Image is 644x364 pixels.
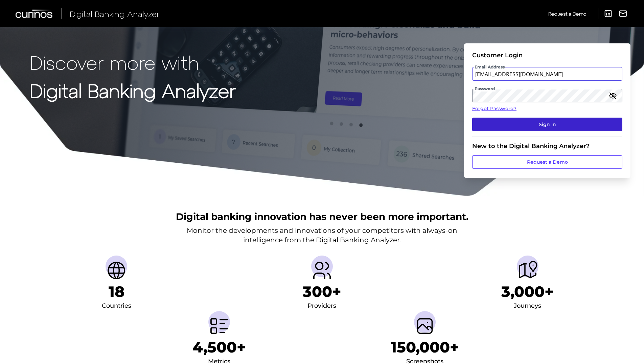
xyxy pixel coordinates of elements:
[176,210,468,223] h2: Digital banking innovation has never been more important.
[414,315,436,337] img: Screenshots
[311,260,333,281] img: Providers
[472,105,622,112] a: Forgot Password?
[106,260,127,281] img: Countries
[307,301,336,311] div: Providers
[187,226,457,245] p: Monitor the developments and innovations of your competitors with always-on intelligence from the...
[474,86,496,92] span: Password
[70,9,160,19] span: Digital Banking Analyzer
[472,118,622,131] button: Sign In
[548,8,586,19] a: Request a Demo
[102,301,131,311] div: Countries
[474,64,505,70] span: Email Address
[472,142,622,150] div: New to the Digital Banking Analyzer?
[472,155,622,169] a: Request a Demo
[192,338,246,356] h1: 4,500+
[501,283,554,301] h1: 3,000+
[16,9,53,18] img: Curinos
[109,283,124,301] h1: 18
[517,260,538,281] img: Journeys
[30,52,236,73] p: Discover more with
[548,11,586,17] span: Request a Demo
[472,52,622,59] div: Customer Login
[30,79,236,102] strong: Digital Banking Analyzer
[303,283,341,301] h1: 300+
[391,338,459,356] h1: 150,000+
[208,315,230,337] img: Metrics
[514,301,541,311] div: Journeys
